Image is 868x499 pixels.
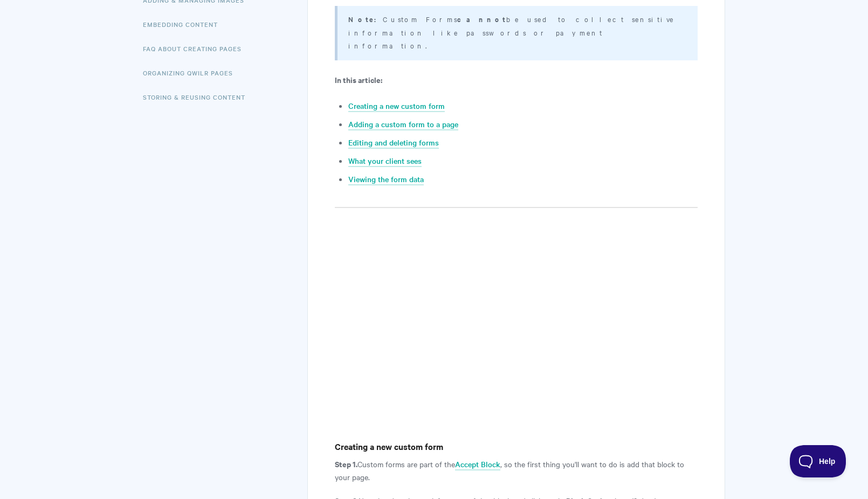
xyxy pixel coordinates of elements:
[335,458,357,469] strong: Step 1.
[348,100,445,112] a: Creating a new custom form
[348,119,458,130] a: Adding a custom form to a page
[143,38,250,59] a: FAQ About Creating Pages
[455,459,500,470] a: Accept Block
[348,14,383,24] strong: Note:
[335,458,698,483] p: Custom forms are part of the , so the first thing you'll want to do is add that block to your page.
[335,74,382,85] strong: In this article:
[348,137,439,149] a: Editing and deleting forms
[348,12,684,52] p: Custom Forms be used to collect sensitive information like passwords or payment information.
[143,13,226,35] a: Embedding Content
[335,225,698,429] iframe: Vimeo video player
[348,155,422,167] a: What your client sees
[143,62,241,84] a: Organizing Qwilr Pages
[348,174,424,185] a: Viewing the form data
[143,86,253,108] a: Storing & Reusing Content
[790,445,846,477] iframe: Toggle Customer Support
[335,440,698,453] h4: Creating a new custom form
[457,14,506,24] strong: cannot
